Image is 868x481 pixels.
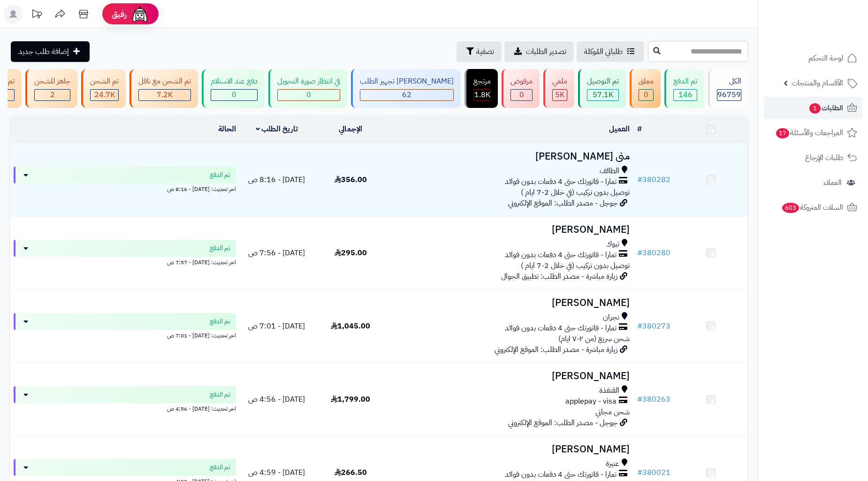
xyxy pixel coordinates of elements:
a: الطلبات1 [764,97,862,119]
span: تم الدفع [210,244,230,253]
h3: [PERSON_NAME] [391,224,630,235]
span: تم الدفع [210,170,230,180]
button: تصفية [457,41,502,62]
span: 0 [232,89,236,100]
span: رفيق [112,8,127,20]
div: اخر تحديث: [DATE] - 7:01 ص [14,330,236,340]
div: [PERSON_NAME] تجهيز الطلب [360,76,454,87]
span: المراجعات والأسئلة [775,126,843,139]
span: لوحة التحكم [808,52,843,65]
span: جوجل - مصدر الطلب: الموقع الإلكتروني [508,417,617,428]
span: نجران [603,312,619,323]
span: # [637,247,642,259]
span: إضافة طلب جديد [18,46,69,57]
div: جاهز للشحن [34,76,70,87]
a: العملاء [764,171,862,194]
div: تم التوصيل [587,76,619,87]
a: تم الشحن 24.7K [79,69,128,108]
span: الأقسام والمنتجات [792,76,843,90]
div: 2 [35,90,70,100]
span: القنفذة [599,385,619,396]
span: applepay - visa [565,396,617,407]
a: تم التوصيل 57.1K [576,69,628,108]
span: جوجل - مصدر الطلب: الموقع الإلكتروني [508,198,617,209]
div: 1847 [474,90,490,100]
a: [PERSON_NAME] تجهيز الطلب 62 [349,69,463,108]
span: 0 [519,89,524,100]
h3: [PERSON_NAME] [391,371,630,382]
span: [DATE] - 7:01 ص [248,321,305,332]
div: تم الشحن مع ناقل [138,76,191,87]
a: في انتظار صورة التحويل 0 [266,69,349,108]
h3: [PERSON_NAME] [391,298,630,308]
span: الطائف [600,166,619,176]
span: 1 [809,103,821,114]
div: اخر تحديث: [DATE] - 7:57 ص [14,257,236,267]
a: #380280 [637,247,670,259]
a: #380021 [637,467,670,478]
a: طلبات الإرجاع [764,146,862,169]
a: #380263 [637,394,670,405]
span: # [637,321,642,332]
a: دفع عند الاستلام 0 [200,69,266,108]
a: تاريخ الطلب [256,123,298,135]
span: 57.1K [593,89,613,100]
a: المراجعات والأسئلة17 [764,122,862,144]
img: logo-2.png [804,25,859,45]
div: 62 [360,90,453,100]
div: 0 [511,90,532,100]
span: تبوك [606,239,619,250]
a: تم الدفع 146 [662,69,706,108]
span: عنيزة [606,458,619,469]
a: # [637,123,642,135]
span: توصيل بدون تركيب (في خلال 2-7 ايام ) [521,187,630,198]
a: السلات المتروكة603 [764,196,862,219]
span: 266.50 [335,467,367,478]
a: جاهز للشحن 2 [23,69,79,108]
img: ai-face.png [130,5,149,23]
span: # [637,174,642,185]
span: تمارا - فاتورتك حتى 4 دفعات بدون فوائد [505,176,617,187]
a: معلق 0 [628,69,662,108]
div: دفع عند الاستلام [211,76,258,87]
h3: [PERSON_NAME] [391,444,630,455]
span: تم الدفع [210,317,230,326]
span: العملاء [823,176,842,189]
span: 295.00 [335,247,367,259]
a: الكل96759 [706,69,750,108]
div: 24680 [91,90,118,100]
span: 603 [782,203,799,213]
span: توصيل بدون تركيب (في خلال 2-7 ايام ) [521,260,630,271]
a: مرفوض 0 [500,69,541,108]
a: لوحة التحكم [764,47,862,69]
span: # [637,467,642,478]
span: تصفية [476,46,494,57]
span: 1.8K [474,89,490,100]
div: 4998 [553,90,567,100]
span: 1,045.00 [331,321,370,332]
div: معلق [639,76,654,87]
span: شحن سريع (من ٢-٧ ايام) [558,333,630,344]
span: زيارة مباشرة - مصدر الطلب: تطبيق الجوال [501,271,617,282]
div: اخر تحديث: [DATE] - 4:56 ص [14,403,236,413]
a: #380282 [637,174,670,185]
span: # [637,394,642,405]
a: العميل [609,123,630,135]
h3: منى [PERSON_NAME] [391,151,630,162]
span: 96759 [717,89,741,100]
div: في انتظار صورة التحويل [277,76,340,87]
a: تحديثات المنصة [25,5,48,26]
span: [DATE] - 4:56 ص [248,394,305,405]
div: 0 [211,90,257,100]
span: طلباتي المُوكلة [584,46,623,57]
span: تمارا - فاتورتك حتى 4 دفعات بدون فوائد [505,323,617,334]
a: إضافة طلب جديد [11,41,90,62]
div: 0 [278,90,340,100]
span: 17 [776,128,789,138]
a: ملغي 5K [541,69,576,108]
span: 7.2K [157,89,173,100]
div: ملغي [552,76,567,87]
span: 0 [306,89,311,100]
span: 0 [644,89,648,100]
div: 146 [674,90,697,100]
